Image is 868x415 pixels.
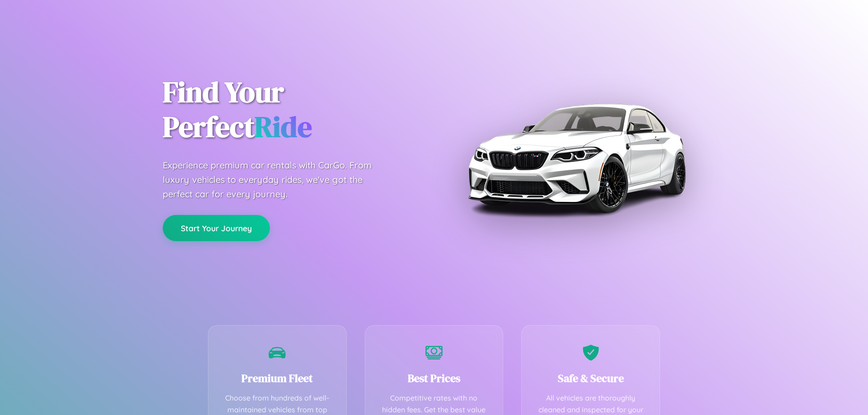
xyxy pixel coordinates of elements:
[535,371,646,386] h3: Safe & Secure
[163,158,389,201] p: Experience premium car rentals with CarGo. From luxury vehicles to everyday rides, we've got the ...
[163,75,420,145] h1: Find Your Perfect
[379,371,490,386] h3: Best Prices
[163,215,270,241] button: Start Your Journey
[222,371,333,386] h3: Premium Fleet
[255,107,312,146] span: Ride
[463,45,689,271] img: Premium BMW car rental vehicle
